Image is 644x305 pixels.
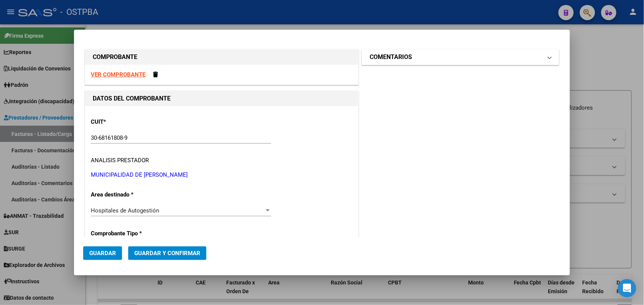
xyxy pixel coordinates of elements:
[91,171,353,179] p: MUNICIPALIDAD DE [PERSON_NAME]
[91,229,169,238] p: Comprobante Tipo *
[91,156,149,165] div: ANALISIS PRESTADOR
[618,279,636,297] div: Open Intercom Messenger
[91,118,169,126] p: CUIT
[362,50,559,65] mat-expansion-panel-header: COMENTARIOS
[93,53,137,61] strong: COMPROBANTE
[91,71,145,78] a: VER COMPROBANTE
[134,250,200,257] span: Guardar y Confirmar
[93,95,171,102] strong: DATOS DEL COMPROBANTE
[370,53,412,62] h1: COMENTARIOS
[83,246,122,260] button: Guardar
[91,190,169,199] p: Area destinado *
[89,250,116,257] span: Guardar
[128,246,206,260] button: Guardar y Confirmar
[91,207,159,214] span: Hospitales de Autogestión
